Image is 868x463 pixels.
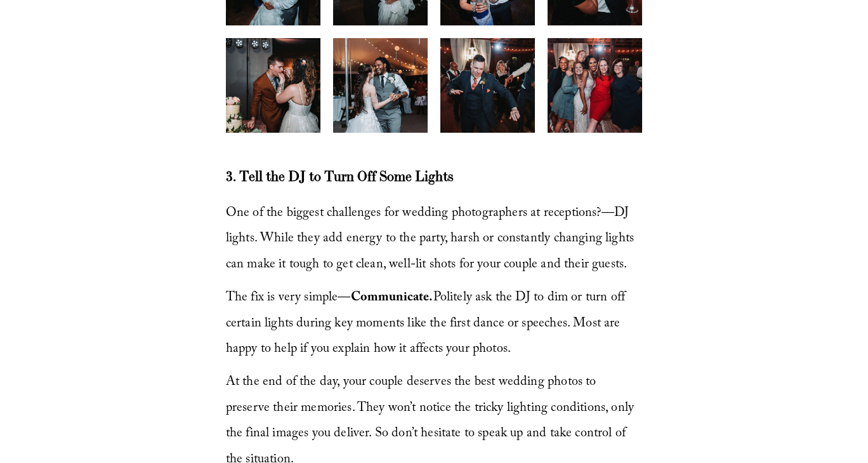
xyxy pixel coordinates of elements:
img: the-cookery-durham-wedding-photographer.jpg [202,38,344,133]
img: timberlake-earth-sanctuary-wedding-photography.jpg [310,38,452,133]
span: One of the biggest challenges for wedding photographers at receptions?—DJ lights. While they add ... [226,203,638,276]
img: vinewood-stables-wedding-photography.jpg [417,38,558,133]
img: vinewood-stables-wedding-photo-ideas.jpg [524,38,666,133]
strong: 3. Tell the DJ to Turn Off Some Lights [226,168,453,185]
span: The fix is very simple— Politely ask the DJ to dim or turn off certain lights during key moments ... [226,288,629,361]
strong: Communicate. [351,288,433,309]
